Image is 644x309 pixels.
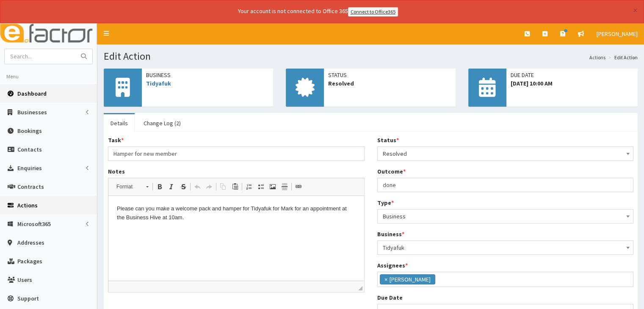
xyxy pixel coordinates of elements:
span: Due Date [511,71,633,79]
span: [DATE] 10:00 AM [511,79,633,88]
span: Users [17,276,32,284]
span: Resolved [328,79,451,88]
span: Packages [17,257,42,265]
a: Image [267,181,279,192]
a: Change Log (2) [137,114,188,132]
span: Status [328,71,451,79]
label: Business [377,230,404,238]
iframe: Rich Text Editor, notes [108,196,364,281]
span: Bookings [17,127,42,135]
span: Actions [17,201,38,209]
span: Business [383,210,628,222]
span: Resolved [383,148,628,160]
span: Enquiries [17,164,42,172]
label: Outcome [377,167,406,176]
span: Microsoft365 [17,220,51,228]
span: Contacts [17,146,42,153]
label: Status [377,136,399,144]
li: Edit Action [606,54,638,61]
a: Connect to Office365 [348,7,398,17]
span: Format [112,181,142,192]
a: Format [112,181,153,193]
span: Business [146,71,269,79]
a: Copy (Ctrl+C) [217,181,229,192]
div: Your account is not connected to Office 365 [70,7,566,17]
span: Dashboard [17,90,47,97]
label: Notes [108,167,125,176]
a: Strike Through [177,181,189,192]
a: Link (Ctrl+L) [293,181,304,192]
a: Paste (Ctrl+V) [229,181,241,192]
span: Drag to resize [358,286,362,290]
span: Support [17,295,39,302]
a: [PERSON_NAME] [590,23,644,44]
span: Addresses [17,239,44,246]
input: Search... [5,49,76,64]
label: Assignees [377,261,408,270]
span: Tidyafuk [383,242,628,254]
span: Contracts [17,183,44,190]
a: Insert/Remove Numbered List [243,181,255,192]
span: Business [377,209,634,223]
a: Details [104,114,135,132]
label: Due Date [377,293,403,302]
label: Type [377,199,394,207]
span: × [384,275,387,284]
span: Tidyafuk [377,240,634,255]
h1: Edit Action [104,51,638,62]
a: Undo (Ctrl+Z) [191,181,203,192]
button: × [633,6,638,15]
a: Actions [589,54,605,61]
a: Redo (Ctrl+Y) [203,181,215,192]
a: Insert Horizontal Line [279,181,290,192]
label: Task [108,136,124,144]
a: Insert/Remove Bulleted List [255,181,267,192]
a: Tidyafuk [146,80,171,87]
span: [PERSON_NAME] [597,30,638,38]
li: Jessica Carrington [380,274,435,284]
span: Businesses [17,108,47,116]
a: Bold (Ctrl+B) [154,181,166,192]
a: Italic (Ctrl+I) [166,181,177,192]
span: Resolved [377,146,634,161]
